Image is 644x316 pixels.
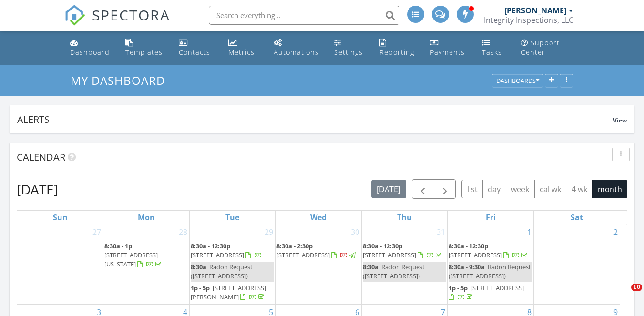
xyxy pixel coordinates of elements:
[525,224,533,240] a: Go to August 1, 2025
[276,242,313,250] span: 8:30a - 2:30p
[376,34,419,61] a: Reporting
[276,241,360,261] a: 8:30a - 2:30p [STREET_ADDRESS]
[363,242,402,250] span: 8:30a - 12:30p
[506,180,535,198] button: week
[449,241,532,261] a: 8:30a - 12:30p [STREET_ADDRESS]
[371,180,406,198] button: [DATE]
[191,283,275,303] a: 1p - 5p [STREET_ADDRESS][PERSON_NAME]
[191,242,230,250] span: 8:30a - 12:30p
[276,242,357,259] a: 8:30a - 2:30p [STREET_ADDRESS]
[361,224,448,305] td: Go to July 31, 2025
[449,283,532,303] a: 1p - 5p [STREET_ADDRESS]
[449,263,485,271] span: 8:30a - 9:30a
[449,284,468,292] span: 1p - 5p
[270,34,323,61] a: Automations (Advanced)
[191,242,262,259] a: 8:30a - 12:30p [STREET_ADDRESS]
[363,263,378,271] span: 8:30a
[103,224,190,305] td: Go to July 28, 2025
[276,251,330,259] span: [STREET_ADDRESS]
[492,74,543,88] button: Dashboards
[330,34,368,61] a: Settings
[70,48,110,57] div: Dashboard
[449,251,502,259] span: [STREET_ADDRESS]
[17,180,58,199] h2: [DATE]
[191,263,206,271] span: 8:30a
[496,78,539,84] div: Dashboards
[435,224,447,240] a: Go to July 31, 2025
[104,242,163,268] a: 8:30a - 1p [STREET_ADDRESS][US_STATE]
[71,72,173,88] a: My Dashboard
[448,224,534,305] td: Go to August 1, 2025
[308,211,328,224] a: Wednesday
[434,179,456,199] button: Next month
[136,211,157,224] a: Monday
[92,5,170,25] span: SPECTORA
[426,34,470,61] a: Payments
[191,251,244,259] span: [STREET_ADDRESS]
[104,251,158,268] span: [STREET_ADDRESS][US_STATE]
[104,242,132,250] span: 8:30a - 1p
[64,5,85,26] img: The Best Home Inspection Software - Spectora
[449,242,488,250] span: 8:30a - 12:30p
[517,34,578,61] a: Support Center
[449,242,529,259] a: 8:30a - 12:30p [STREET_ADDRESS]
[613,116,627,124] span: View
[533,224,620,305] td: Go to August 2, 2025
[191,284,266,301] a: 1p - 5p [STREET_ADDRESS][PERSON_NAME]
[189,224,276,305] td: Go to July 29, 2025
[191,284,266,301] span: [STREET_ADDRESS][PERSON_NAME]
[228,48,255,57] div: Metrics
[225,34,262,61] a: Metrics
[504,6,566,15] div: [PERSON_NAME]
[612,224,620,240] a: Go to August 2, 2025
[51,211,70,224] a: Sunday
[631,284,642,291] span: 10
[191,241,275,261] a: 8:30a - 12:30p [STREET_ADDRESS]
[17,151,65,163] span: Calendar
[175,34,217,61] a: Contacts
[412,179,434,199] button: Previous month
[566,180,593,198] button: 4 wk
[17,113,613,126] div: Alerts
[276,224,362,305] td: Go to July 30, 2025
[191,284,210,292] span: 1p - 5p
[122,34,167,61] a: Templates
[363,263,425,280] span: Radon Request ([STREET_ADDRESS])
[17,224,103,305] td: Go to July 27, 2025
[430,48,465,57] div: Payments
[125,48,163,57] div: Templates
[478,34,510,61] a: Tasks
[592,180,627,198] button: month
[363,242,443,259] a: 8:30a - 12:30p [STREET_ADDRESS]
[569,211,585,224] a: Saturday
[263,224,275,240] a: Go to July 29, 2025
[363,251,416,259] span: [STREET_ADDRESS]
[395,211,414,224] a: Thursday
[482,48,502,57] div: Tasks
[191,263,253,280] span: Radon Request ([STREET_ADDRESS])
[179,48,210,57] div: Contacts
[91,224,103,240] a: Go to July 27, 2025
[470,284,524,292] span: [STREET_ADDRESS]
[334,48,363,57] div: Settings
[66,34,114,61] a: Dashboard
[449,284,524,301] a: 1p - 5p [STREET_ADDRESS]
[449,263,531,280] span: Radon Request ([STREET_ADDRESS])
[521,38,560,57] div: Support Center
[224,211,241,224] a: Tuesday
[484,15,573,25] div: Integrity Inspections, LLC
[349,224,361,240] a: Go to July 30, 2025
[363,241,447,261] a: 8:30a - 12:30p [STREET_ADDRESS]
[482,180,506,198] button: day
[461,180,483,198] button: list
[104,241,188,271] a: 8:30a - 1p [STREET_ADDRESS][US_STATE]
[379,48,414,57] div: Reporting
[177,224,189,240] a: Go to July 28, 2025
[274,48,319,57] div: Automations
[612,284,634,306] iframe: Intercom live chat
[64,13,170,33] a: SPECTORA
[534,180,567,198] button: cal wk
[484,211,498,224] a: Friday
[209,6,399,25] input: Search everything...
